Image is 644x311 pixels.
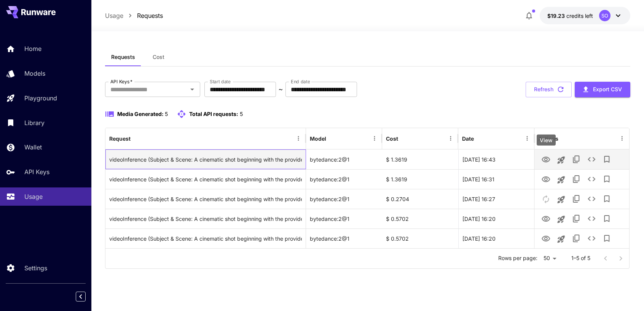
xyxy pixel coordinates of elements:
[306,169,382,189] div: bytedance:2@1
[458,209,534,228] div: 22 Sep, 2025 16:20
[399,133,410,144] button: Sort
[131,133,142,144] button: Sort
[458,149,534,169] div: 22 Sep, 2025 16:43
[458,228,534,248] div: 22 Sep, 2025 16:20
[599,211,614,226] button: Add to library
[553,212,569,227] button: Launch in playground
[569,231,584,246] button: Copy TaskUUID
[24,167,49,176] p: API Keys
[538,151,553,167] button: View
[24,94,57,103] p: Playground
[293,133,304,144] button: Menu
[553,232,569,247] button: Launch in playground
[498,254,537,262] p: Rows per page:
[475,133,485,144] button: Sort
[617,133,627,144] button: Menu
[382,209,458,228] div: $ 0.5702
[109,135,131,142] div: Request
[24,118,45,127] p: Library
[584,211,599,226] button: See details
[382,169,458,189] div: $ 1.3619
[24,192,43,201] p: Usage
[105,11,163,20] nav: breadcrumb
[109,150,302,169] div: Click to copy prompt
[306,209,382,228] div: bytedance:2@1
[553,152,569,168] button: Launch in playground
[599,191,614,206] button: Add to library
[575,82,630,97] button: Export CSV
[569,152,584,167] button: Copy TaskUUID
[522,133,532,144] button: Menu
[569,171,584,187] button: Copy TaskUUID
[553,192,569,207] button: Launch in playground
[458,169,534,189] div: 22 Sep, 2025 16:31
[547,12,593,20] div: $19.22735
[584,231,599,246] button: See details
[111,54,135,60] span: Requests
[584,171,599,187] button: See details
[584,191,599,206] button: See details
[306,189,382,209] div: bytedance:2@1
[105,11,123,20] a: Usage
[382,228,458,248] div: $ 0.5702
[538,211,553,226] button: View
[327,133,338,144] button: Sort
[291,78,310,85] label: End date
[382,189,458,209] div: $ 0.2704
[306,228,382,248] div: bytedance:2@1
[458,189,534,209] div: 22 Sep, 2025 16:27
[599,171,614,187] button: Add to library
[109,189,302,209] div: Click to copy prompt
[279,85,283,94] p: ~
[153,54,164,60] span: Cost
[445,133,456,144] button: Menu
[569,211,584,226] button: Copy TaskUUID
[117,111,164,117] span: Media Generated:
[110,78,132,85] label: API Keys
[599,10,611,21] div: SO
[81,290,91,303] div: Collapse sidebar
[310,135,326,142] div: Model
[189,111,238,117] span: Total API requests:
[553,172,569,187] button: Launch in playground
[538,230,553,246] button: View
[566,13,593,19] span: credits left
[109,229,302,248] div: Click to copy prompt
[526,82,572,97] button: Refresh
[369,133,380,144] button: Menu
[386,135,398,142] div: Cost
[24,44,41,53] p: Home
[540,253,559,264] div: 50
[547,13,566,19] span: $19.23
[538,191,553,206] button: This media was created over 7 days ago and needs to be re-generated.
[187,84,198,95] button: Open
[165,111,168,117] span: 5
[599,152,614,167] button: Add to library
[24,263,47,273] p: Settings
[109,170,302,189] div: Click to copy prompt
[537,135,556,146] div: View
[382,149,458,169] div: $ 1.3619
[240,111,243,117] span: 5
[109,209,302,228] div: Click to copy prompt
[538,171,553,187] button: View
[571,254,590,262] p: 1–5 of 5
[584,152,599,167] button: See details
[210,78,231,85] label: Start date
[540,7,630,24] button: $19.22735SO
[76,292,86,301] button: Collapse sidebar
[306,149,382,169] div: bytedance:2@1
[24,143,42,152] p: Wallet
[24,69,45,78] p: Models
[462,135,474,142] div: Date
[137,11,163,20] a: Requests
[569,191,584,206] button: Copy TaskUUID
[599,231,614,246] button: Add to library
